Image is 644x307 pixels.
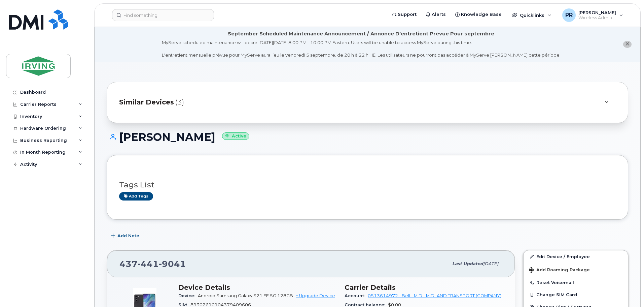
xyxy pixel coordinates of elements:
[119,181,616,189] h3: Tags List
[162,39,561,58] div: MyServe scheduled maintenance will occur [DATE][DATE] 8:00 PM - 10:00 PM Eastern. Users will be u...
[524,276,628,288] button: Reset Voicemail
[524,263,628,276] button: Add Roaming Package
[222,132,249,140] small: Active
[119,97,174,107] span: Similar Devices
[524,250,628,263] a: Edit Device / Employee
[107,131,628,143] h1: [PERSON_NAME]
[119,259,186,269] span: 437
[296,293,335,298] a: + Upgrade Device
[623,41,632,48] button: close notification
[117,233,139,239] span: Add Note
[452,261,483,266] span: Last updated
[159,259,186,269] span: 9041
[119,192,153,201] a: Add tags
[524,288,628,301] button: Change SIM Card
[345,283,503,291] h3: Carrier Details
[198,293,293,298] span: Android Samsung Galaxy S21 FE 5G 128GB
[483,261,498,266] span: [DATE]
[107,230,145,242] button: Add Note
[228,30,494,37] div: September Scheduled Maintenance Announcement / Annonce D'entretient Prévue Pour septembre
[345,293,368,298] span: Account
[529,267,590,274] span: Add Roaming Package
[178,283,336,291] h3: Device Details
[178,293,198,298] span: Device
[368,293,501,298] a: 0513614972 - Bell - MID - MIDLAND TRANSPORT (COMPANY)
[138,259,159,269] span: 441
[175,97,184,107] span: (3)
